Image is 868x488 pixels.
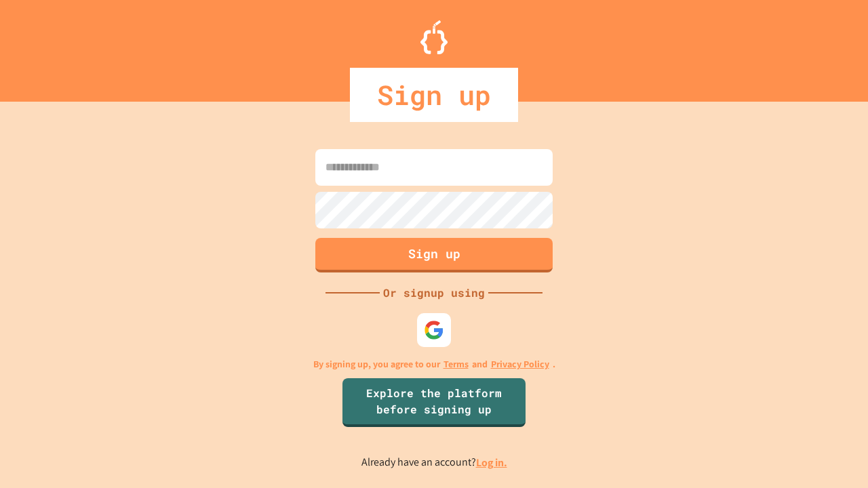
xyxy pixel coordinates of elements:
[315,238,553,272] button: Sign up
[491,357,549,371] a: Privacy Policy
[342,378,526,427] a: Explore the platform before signing up
[476,455,507,470] a: Log in.
[361,454,507,471] p: Already have an account?
[424,320,444,340] img: google-icon.svg
[443,357,469,371] a: Terms
[350,68,518,122] div: Sign up
[420,20,448,54] img: Logo.svg
[380,285,488,301] div: Or signup using
[313,357,555,371] p: By signing up, you agree to our and .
